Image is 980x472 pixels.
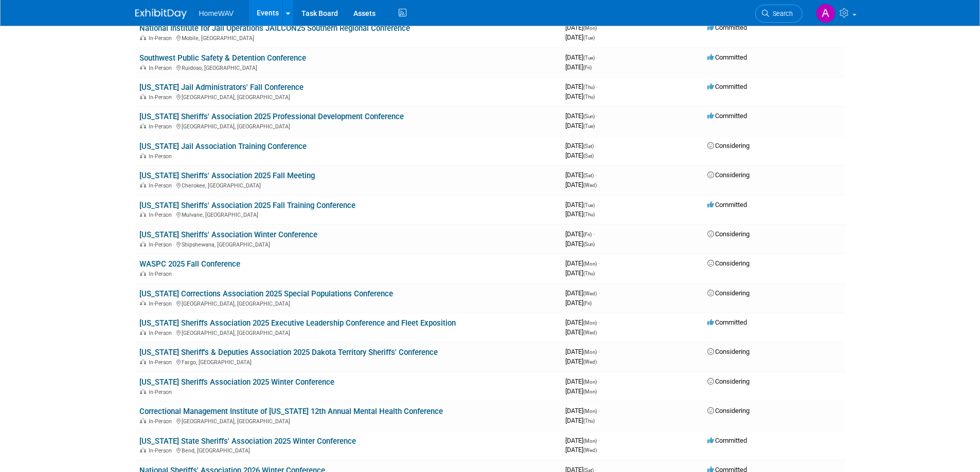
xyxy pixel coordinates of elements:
a: [US_STATE] Corrections Association 2025 Special Populations Conference [139,289,393,298]
a: [US_STATE] Sheriffs' Association 2025 Fall Training Conference [139,201,355,210]
span: (Tue) [583,55,595,61]
div: Cherokee, [GEOGRAPHIC_DATA] [139,181,557,189]
span: (Thu) [583,94,595,100]
span: - [598,348,600,355]
span: [DATE] [565,210,595,218]
a: [US_STATE] Sheriffs' Association Winter Conference [139,230,317,239]
span: (Tue) [583,35,595,41]
div: [GEOGRAPHIC_DATA], [GEOGRAPHIC_DATA] [139,328,557,336]
span: [DATE] [565,407,600,414]
span: [DATE] [565,446,597,454]
span: (Mon) [583,408,597,414]
span: Committed [707,201,747,209]
span: [DATE] [565,269,595,277]
span: (Mon) [583,389,597,394]
span: In-Person [149,330,175,336]
span: - [593,230,595,238]
span: [DATE] [565,299,592,307]
span: [DATE] [565,53,598,61]
span: (Mon) [583,438,597,444]
img: In-Person Event [140,359,146,364]
span: (Mon) [583,349,597,355]
div: [GEOGRAPHIC_DATA], [GEOGRAPHIC_DATA] [139,417,557,425]
span: In-Person [149,153,175,160]
a: [US_STATE] Sheriffs Association 2025 Winter Conference [139,377,334,387]
span: (Sat) [583,173,594,178]
span: - [598,407,600,414]
span: [DATE] [565,230,595,238]
span: (Sat) [583,143,594,149]
span: Committed [707,437,747,444]
span: In-Person [149,94,175,101]
img: In-Person Event [140,65,146,70]
img: In-Person Event [140,123,146,128]
div: Mulvane, [GEOGRAPHIC_DATA] [139,210,557,218]
span: (Fri) [583,65,592,70]
span: In-Person [149,359,175,366]
div: [GEOGRAPHIC_DATA], [GEOGRAPHIC_DATA] [139,122,557,130]
span: In-Person [149,447,175,454]
span: (Sun) [583,241,595,247]
span: (Tue) [583,202,595,208]
span: [DATE] [565,181,597,188]
span: [DATE] [565,63,592,71]
span: - [596,53,598,61]
div: Shipshewana, [GEOGRAPHIC_DATA] [139,240,557,248]
span: In-Person [149,123,175,130]
img: In-Person Event [140,182,146,187]
div: [GEOGRAPHIC_DATA], [GEOGRAPHIC_DATA] [139,299,557,307]
span: - [595,142,597,149]
img: In-Person Event [140,418,146,423]
span: Considering [707,230,750,238]
a: [US_STATE] Sheriffs' Association 2025 Fall Meeting [139,171,315,180]
div: Mobile, [GEOGRAPHIC_DATA] [139,33,557,42]
span: - [598,377,600,385]
img: In-Person Event [140,447,146,452]
span: (Sun) [583,114,595,119]
span: - [598,24,600,31]
span: Considering [707,407,750,414]
span: Considering [707,348,750,355]
a: Search [755,5,803,23]
span: [DATE] [565,289,600,297]
span: Search [769,10,793,17]
span: (Thu) [583,84,595,90]
img: In-Person Event [140,300,146,306]
a: [US_STATE] State Sheriffs' Association 2025 Winter Conference [139,437,356,446]
span: Considering [707,289,750,297]
span: Committed [707,24,747,31]
span: Considering [707,142,750,149]
a: [US_STATE] Sheriffs Association 2025 Executive Leadership Conference and Fleet Exposition [139,318,456,328]
a: [US_STATE] Jail Administrators' Fall Conference [139,83,304,92]
span: [DATE] [565,318,600,326]
span: Considering [707,259,750,267]
span: [DATE] [565,417,595,424]
span: [DATE] [565,240,595,248]
span: [DATE] [565,171,597,179]
span: - [596,112,598,120]
span: Committed [707,112,747,120]
span: [DATE] [565,201,598,209]
span: [DATE] [565,348,600,355]
a: [US_STATE] Sheriff's & Deputies Association 2025 Dakota Territory Sheriffs' Conference [139,348,438,357]
a: Southwest Public Safety & Detention Conference [139,53,306,63]
span: [DATE] [565,152,594,159]
span: (Fri) [583,300,592,306]
span: (Mon) [583,261,597,267]
span: (Mon) [583,25,597,31]
a: National Institute for Jail Operations JAILCON25 Southern Regional Conference [139,24,410,33]
span: - [598,437,600,444]
img: In-Person Event [140,35,146,40]
a: [US_STATE] Sheriffs' Association 2025 Professional Development Conference [139,112,404,121]
span: Committed [707,318,747,326]
span: In-Person [149,182,175,189]
span: [DATE] [565,377,600,385]
span: (Wed) [583,182,597,188]
span: [DATE] [565,387,597,395]
span: In-Person [149,418,175,425]
span: [DATE] [565,259,600,267]
img: In-Person Event [140,212,146,217]
a: Correctional Management Institute of [US_STATE] 12th Annual Mental Health Conference [139,407,443,416]
img: In-Person Event [140,241,146,247]
img: In-Person Event [140,271,146,276]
